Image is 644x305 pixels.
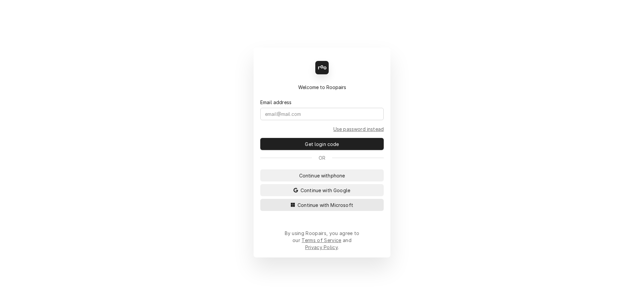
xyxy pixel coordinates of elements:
span: Continue with Google [299,187,352,194]
span: Continue with phone [298,172,346,179]
a: Go to Email and password form [333,126,384,133]
button: Continue withphone [260,169,384,181]
button: Get login code [260,138,384,150]
button: Continue with Google [260,184,384,196]
span: Get login code [304,141,340,148]
label: Email address [260,99,291,106]
a: Privacy Policy [305,244,338,250]
div: By using Roopairs, you agree to our and . [284,230,360,251]
div: Welcome to Roopairs [260,84,384,91]
span: Continue with Microsoft [296,202,355,209]
input: email@mail.com [260,108,384,120]
div: Or [260,154,384,161]
a: Terms of Service [302,237,341,243]
button: Continue with Microsoft [260,199,384,211]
